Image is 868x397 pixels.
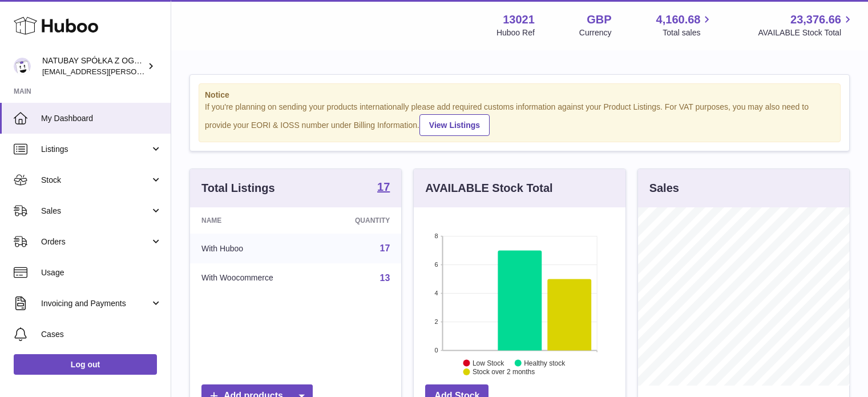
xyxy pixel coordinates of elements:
[758,12,854,38] a: 23,376.66 AVAILABLE Stock Total
[663,27,713,38] span: Total sales
[587,12,611,27] strong: GBP
[656,12,701,27] span: 4,160.68
[380,243,390,253] a: 17
[205,90,834,101] strong: Notice
[503,12,535,27] strong: 13021
[473,359,504,367] text: Low Stock
[524,359,566,367] text: Healthy stock
[496,27,535,38] div: Huboo Ref
[41,236,150,247] span: Orders
[419,114,490,136] a: View Listings
[41,144,150,155] span: Listings
[201,181,275,196] h3: Total Listings
[377,181,390,193] strong: 17
[42,67,229,76] span: [EMAIL_ADDRESS][PERSON_NAME][DOMAIN_NAME]
[435,261,438,268] text: 6
[473,368,535,376] text: Stock over 2 months
[14,354,157,375] a: Log out
[41,206,150,216] span: Sales
[41,175,150,186] span: Stock
[435,318,438,325] text: 2
[42,55,145,77] div: NATUBAY SPÓŁKA Z OGRANICZONĄ ODPOWIEDZIALNOŚCIĄ
[425,181,552,196] h3: AVAILABLE Stock Total
[649,181,679,196] h3: Sales
[41,329,162,340] span: Cases
[41,298,150,309] span: Invoicing and Payments
[790,12,841,27] span: 23,376.66
[41,113,162,124] span: My Dashboard
[321,207,402,234] th: Quantity
[435,232,438,239] text: 8
[435,290,438,296] text: 4
[205,102,834,136] div: If you're planning on sending your products internationally please add required customs informati...
[435,347,438,354] text: 0
[190,263,321,293] td: With Woocommerce
[380,273,390,283] a: 13
[190,234,321,263] td: With Huboo
[190,207,321,234] th: Name
[41,267,162,278] span: Usage
[758,27,854,38] span: AVAILABLE Stock Total
[377,181,390,195] a: 17
[14,58,31,75] img: kacper.antkowski@natubay.pl
[579,27,612,38] div: Currency
[656,12,714,38] a: 4,160.68 Total sales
